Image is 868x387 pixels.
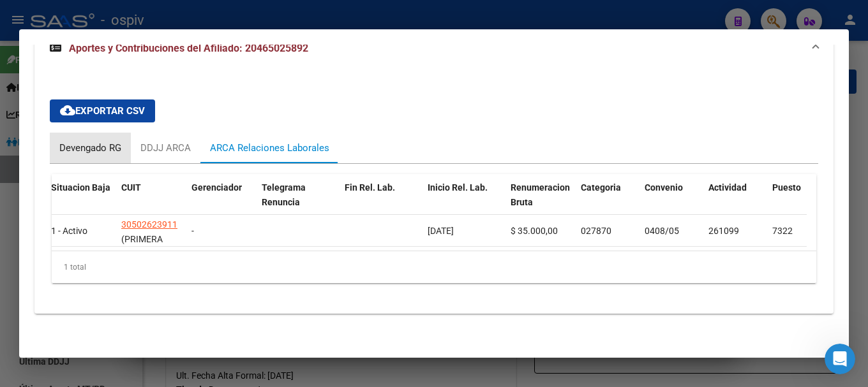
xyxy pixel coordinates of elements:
span: 7322 [772,226,793,236]
div: DDJJ ARCA [140,141,191,155]
span: Renumeracion Bruta [511,182,570,207]
span: (PRIMERA COOPERATIVA OBRERA DEL [PERSON_NAME] EL PROGRESO LTDA) [121,234,190,317]
span: Fin Rel. Lab. [345,182,395,193]
span: - [191,226,194,236]
datatable-header-cell: Situacion Baja [46,174,116,230]
span: Situacion Baja [51,182,110,193]
datatable-header-cell: CUIT [116,174,186,230]
datatable-header-cell: Gerenciador [186,174,257,230]
span: $ 35.000,00 [511,226,558,236]
span: Gerenciador [191,182,242,193]
span: 0408/05 [645,226,679,236]
span: 027870 [581,226,611,236]
datatable-header-cell: Inicio Rel. Lab. [423,174,505,230]
mat-icon: cloud_download [60,103,75,118]
datatable-header-cell: Telegrama Renuncia [257,174,340,230]
span: Exportar CSV [60,105,145,117]
datatable-header-cell: Fin Rel. Lab. [340,174,423,230]
span: Inicio Rel. Lab. [428,182,488,193]
div: Devengado RG [59,141,121,155]
span: Aportes y Contribuciones del Afiliado: 20465025892 [69,42,308,54]
span: [DATE] [428,226,454,236]
div: ARCA Relaciones Laborales [210,141,329,155]
span: Telegrama Renuncia [262,182,306,207]
span: Actividad [708,182,747,193]
div: Aportes y Contribuciones del Afiliado: 20465025892 [34,69,834,314]
div: 1 total [52,251,816,283]
datatable-header-cell: Categoria [576,174,640,230]
datatable-header-cell: Actividad [703,174,767,230]
datatable-header-cell: Puesto [767,174,831,230]
span: Puesto [772,182,801,193]
span: Convenio [645,182,683,193]
iframe: Intercom live chat [825,344,855,374]
button: Exportar CSV [50,99,155,122]
span: 30502623911 [121,219,177,230]
span: Categoria [581,182,621,193]
span: 1 - Activo [51,226,87,236]
datatable-header-cell: Renumeracion Bruta [505,174,576,230]
mat-expansion-panel-header: Aportes y Contribuciones del Afiliado: 20465025892 [34,28,834,69]
span: 261099 [708,226,739,236]
span: CUIT [121,182,141,193]
datatable-header-cell: Convenio [640,174,703,230]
